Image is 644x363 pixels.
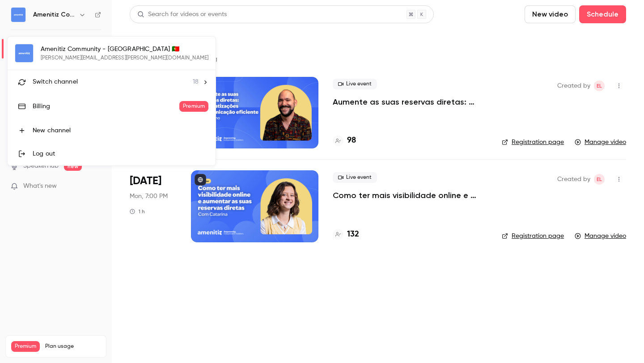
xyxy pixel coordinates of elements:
[33,102,179,111] div: Billing
[33,126,208,135] div: New channel
[193,77,199,87] span: 18
[179,101,208,112] span: Premium
[33,149,208,158] div: Log out
[33,77,78,87] span: Switch channel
